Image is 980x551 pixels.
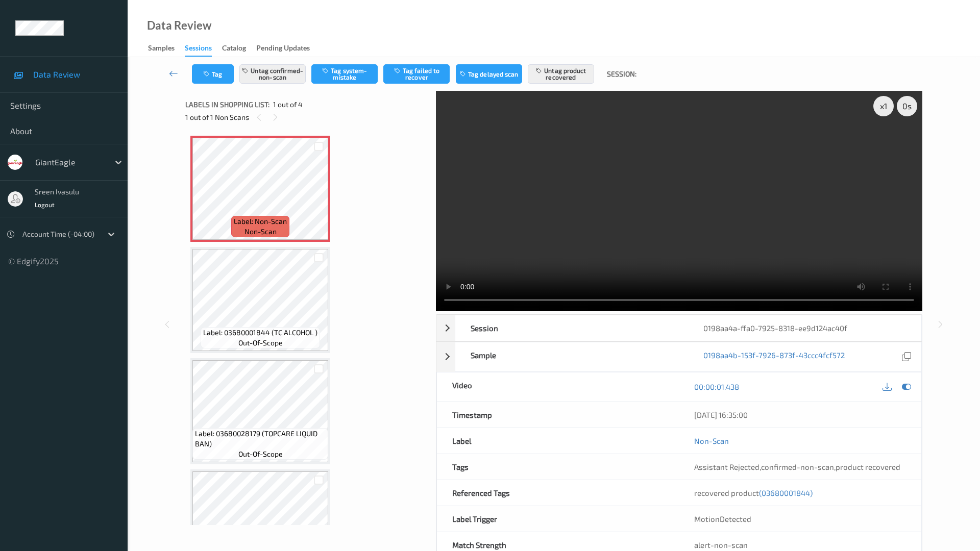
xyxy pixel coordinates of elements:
[195,429,326,449] span: Label: 03680028179 (TOPCARE LIQUID BAN)
[185,41,222,57] a: Sessions
[234,216,287,227] span: Label: Non-Scan
[185,99,269,110] span: Labels in shopping list:
[148,43,175,56] div: Samples
[383,64,450,84] button: Tag failed to recover
[679,506,921,532] div: MotionDetected
[528,64,594,84] button: Untag product recovered
[836,462,900,471] span: product recovered
[238,449,283,459] span: out-of-scope
[192,64,234,84] button: Tag
[694,436,729,446] a: Non-Scan
[437,506,679,532] div: Label Trigger
[222,43,246,56] div: Catalog
[203,328,317,338] span: Label: 03680001844 (TC ALCOHOL )
[694,488,813,497] span: recovered product
[256,43,310,56] div: Pending Updates
[437,428,679,454] div: Label
[437,372,679,402] div: Video
[148,41,185,56] a: Samples
[222,41,256,56] a: Catalog
[185,43,212,57] div: Sessions
[185,111,429,123] div: 1 out of 1 Non Scans
[436,342,922,372] div: Sample0198aa4b-153f-7926-873f-43ccc4fcf572
[455,315,689,341] div: Session
[147,20,211,31] div: Data Review
[311,64,378,84] button: Tag system-mistake
[456,64,522,84] button: Tag delayed scan
[688,315,921,341] div: 0198aa4a-ffa0-7925-8318-ee9d124ac40f
[694,462,759,471] span: Assistant Rejected
[437,402,679,428] div: Timestamp
[897,96,917,116] div: 0 s
[238,338,283,348] span: out-of-scope
[437,480,679,506] div: Referenced Tags
[761,462,834,471] span: confirmed-non-scan
[607,69,636,79] span: Session:
[455,342,689,371] div: Sample
[436,315,922,341] div: Session0198aa4a-ffa0-7925-8318-ee9d124ac40f
[703,350,845,364] a: 0198aa4b-153f-7926-873f-43ccc4fcf572
[244,227,277,237] span: non-scan
[694,410,906,420] div: [DATE] 16:35:00
[694,382,739,392] a: 00:00:01.438
[873,96,894,116] div: x 1
[759,488,813,497] span: (03680001844)
[694,540,906,550] div: alert-non-scan
[437,454,679,480] div: Tags
[694,462,900,471] span: , ,
[256,41,320,56] a: Pending Updates
[273,99,303,110] span: 1 out of 4
[239,64,306,84] button: Untag confirmed-non-scan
